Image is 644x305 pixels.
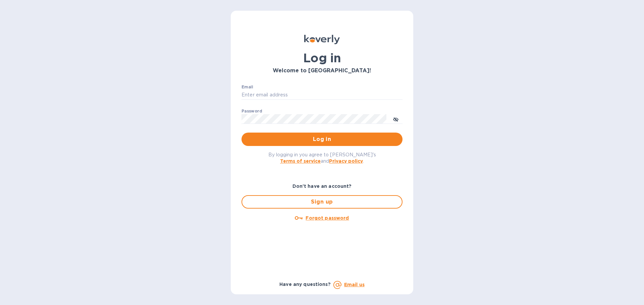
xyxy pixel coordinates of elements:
[306,215,349,221] u: Forgot password
[280,158,321,164] a: Terms of service
[241,195,402,209] button: Sign up
[241,68,402,74] h3: Welcome to [GEOGRAPHIC_DATA]!
[329,158,363,164] a: Privacy policy
[241,90,402,100] input: Enter email address
[292,183,352,189] b: Don't have an account?
[279,282,331,287] b: Have any questions?
[344,282,365,287] a: Email us
[247,135,397,143] span: Log in
[389,112,402,126] button: toggle password visibility
[248,198,396,206] span: Sign up
[268,152,376,164] span: By logging in you agree to [PERSON_NAME]'s and .
[241,85,253,89] label: Email
[304,35,340,44] img: Koverly
[241,51,402,65] h1: Log in
[241,133,402,146] button: Log in
[241,109,262,113] label: Password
